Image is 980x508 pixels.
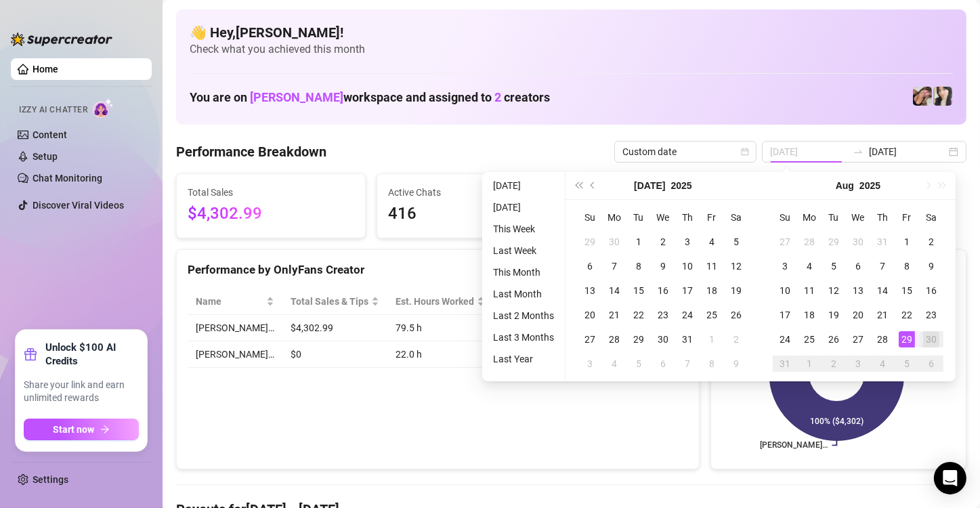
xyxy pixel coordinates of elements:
[846,230,870,254] td: 2025-07-30
[24,419,139,440] button: Start nowarrow-right
[700,230,724,254] td: 2025-07-04
[724,303,748,327] td: 2025-07-26
[919,230,943,254] td: 2025-08-02
[675,278,700,303] td: 2025-07-17
[704,307,720,323] div: 25
[899,356,915,372] div: 5
[602,327,626,352] td: 2025-07-28
[679,356,696,372] div: 7
[919,352,943,376] td: 2025-09-06
[728,234,744,250] div: 5
[190,90,550,105] h1: You are on workspace and assigned to creators
[655,331,671,347] div: 30
[826,234,842,250] div: 29
[899,258,915,274] div: 8
[54,424,95,435] span: Start now
[850,331,866,347] div: 27
[494,90,501,104] span: 2
[850,282,866,299] div: 13
[626,303,651,327] td: 2025-07-22
[655,356,671,372] div: 6
[282,289,387,315] th: Total Sales & Tips
[704,356,720,372] div: 8
[797,230,822,254] td: 2025-07-28
[923,258,939,274] div: 9
[700,303,724,327] td: 2025-07-25
[919,205,943,230] th: Sa
[895,230,919,254] td: 2025-08-01
[33,474,68,485] a: Settings
[724,205,748,230] th: Sa
[582,331,598,347] div: 27
[655,307,671,323] div: 23
[571,172,586,199] button: Last year (Control + left)
[700,327,724,352] td: 2025-08-01
[631,258,647,274] div: 8
[387,315,493,341] td: 79.5 h
[895,327,919,352] td: 2025-08-29
[700,352,724,376] td: 2025-08-08
[826,356,842,372] div: 2
[895,303,919,327] td: 2025-08-22
[923,331,939,347] div: 30
[704,234,720,250] div: 4
[282,341,387,368] td: $0
[93,98,114,118] img: AI Chatter
[24,347,37,361] span: gift
[679,307,696,323] div: 24
[602,352,626,376] td: 2025-08-04
[488,329,559,345] li: Last 3 Months
[578,230,602,254] td: 2025-06-29
[870,303,895,327] td: 2025-08-21
[822,352,846,376] td: 2025-09-02
[870,254,895,278] td: 2025-08-07
[777,282,793,299] div: 10
[387,341,493,368] td: 22.0 h
[728,307,744,323] div: 26
[634,172,665,199] button: Choose a month
[602,205,626,230] th: Mo
[626,205,651,230] th: Tu
[291,294,368,309] span: Total Sales & Tips
[846,278,870,303] td: 2025-08-13
[801,307,817,323] div: 18
[488,221,559,237] li: This Week
[822,327,846,352] td: 2025-08-26
[853,146,864,157] span: swap-right
[188,201,354,227] span: $4,302.99
[631,282,647,299] div: 15
[899,331,915,347] div: 29
[188,341,282,368] td: [PERSON_NAME]…
[853,146,864,157] span: to
[913,87,932,106] img: Christina
[870,278,895,303] td: 2025-08-14
[728,258,744,274] div: 12
[822,278,846,303] td: 2025-08-12
[777,234,793,250] div: 27
[176,142,326,161] h4: Performance Breakdown
[250,90,343,104] span: [PERSON_NAME]
[582,282,598,299] div: 13
[33,64,58,75] a: Home
[919,278,943,303] td: 2025-08-16
[190,23,953,42] h4: 👋 Hey, [PERSON_NAME] !
[919,254,943,278] td: 2025-08-09
[675,327,700,352] td: 2025-07-31
[188,289,282,315] th: Name
[773,352,797,376] td: 2025-08-31
[578,254,602,278] td: 2025-07-06
[874,307,891,323] div: 21
[919,303,943,327] td: 2025-08-23
[870,205,895,230] th: Th
[770,144,847,159] input: Start date
[874,234,891,250] div: 31
[760,441,828,450] text: [PERSON_NAME]…
[826,307,842,323] div: 19
[728,331,744,347] div: 2
[874,282,891,299] div: 14
[874,258,891,274] div: 7
[33,173,102,184] a: Chat Monitoring
[582,258,598,274] div: 6
[801,258,817,274] div: 4
[870,327,895,352] td: 2025-08-28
